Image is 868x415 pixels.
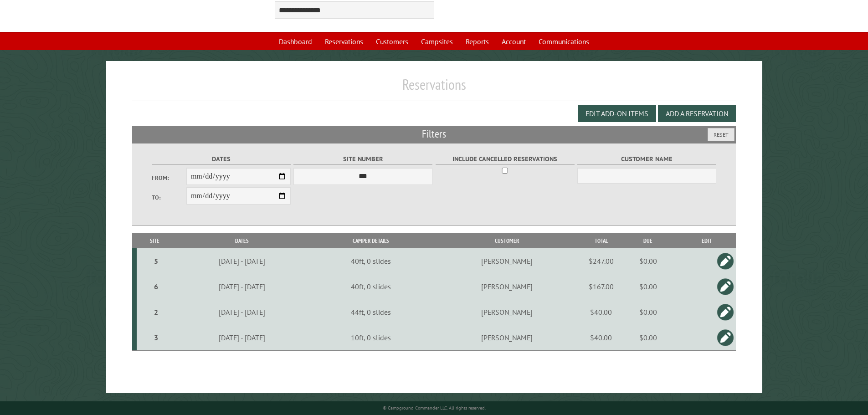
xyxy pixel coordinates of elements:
[431,325,583,351] td: [PERSON_NAME]
[319,33,369,50] a: Reservations
[431,274,583,299] td: [PERSON_NAME]
[436,154,575,164] label: Include Cancelled Reservations
[460,33,494,50] a: Reports
[152,154,291,164] label: Dates
[431,248,583,274] td: [PERSON_NAME]
[152,174,186,182] label: From:
[583,233,619,249] th: Total
[583,274,619,299] td: $167.00
[577,154,716,164] label: Customer Name
[140,307,172,317] div: 2
[293,154,432,164] label: Site Number
[175,333,309,342] div: [DATE] - [DATE]
[140,282,172,291] div: 6
[311,299,431,325] td: 44ft, 0 slides
[583,325,619,351] td: $40.00
[619,233,677,249] th: Due
[311,248,431,274] td: 40ft, 0 slides
[175,282,309,291] div: [DATE] - [DATE]
[431,233,583,249] th: Customer
[496,33,531,50] a: Account
[583,248,619,274] td: $247.00
[140,333,172,342] div: 3
[619,325,677,351] td: $0.00
[619,299,677,325] td: $0.00
[311,274,431,299] td: 40ft, 0 slides
[416,33,458,50] a: Campsites
[578,105,656,122] button: Edit Add-on Items
[708,128,734,141] button: Reset
[152,193,186,202] label: To:
[619,248,677,274] td: $0.00
[658,105,736,122] button: Add a Reservation
[175,256,309,266] div: [DATE] - [DATE]
[583,299,619,325] td: $40.00
[311,233,431,249] th: Camper Details
[619,274,677,299] td: $0.00
[677,233,736,249] th: Edit
[175,307,309,317] div: [DATE] - [DATE]
[370,33,414,50] a: Customers
[431,299,583,325] td: [PERSON_NAME]
[137,233,173,249] th: Site
[533,33,595,50] a: Communications
[132,76,736,101] h1: Reservations
[132,126,736,143] h2: Filters
[140,256,172,266] div: 5
[173,233,311,249] th: Dates
[311,325,431,351] td: 10ft, 0 slides
[273,33,318,50] a: Dashboard
[383,405,486,411] small: © Campground Commander LLC. All rights reserved.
